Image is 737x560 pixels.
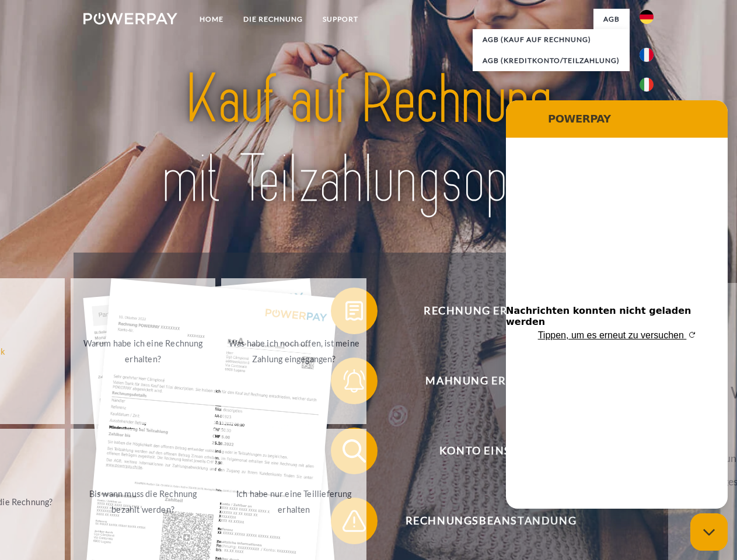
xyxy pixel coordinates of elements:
span: Konto einsehen [348,428,634,474]
a: AGB (Kreditkonto/Teilzahlung) [473,50,630,71]
iframe: Schaltfläche zum Öffnen des Messaging-Fensters [690,513,728,551]
img: de [640,10,654,24]
img: fr [640,48,654,62]
button: Rechnungsbeanstandung [331,498,634,544]
img: logo-powerpay-white.svg [83,13,177,24]
a: AGB (Kauf auf Rechnung) [473,29,630,50]
img: title-powerpay_de.svg [111,56,626,223]
div: Warum habe ich eine Rechnung erhalten? [78,335,209,367]
a: DIE RECHNUNG [233,9,313,30]
div: Was habe ich noch offen, ist meine Zahlung eingegangen? [228,335,359,367]
div: Ich habe nur eine Teillieferung erhalten [228,486,359,517]
iframe: Messaging-Fenster [506,100,728,509]
span: Rechnungsbeanstandung [348,498,634,544]
a: agb [593,9,630,30]
div: Bis wann muss die Rechnung bezahlt werden? [78,486,209,517]
a: SUPPORT [313,9,368,30]
a: Home [190,9,233,30]
img: it [640,78,654,92]
button: Konto einsehen [331,428,634,474]
a: Was habe ich noch offen, ist meine Zahlung eingegangen? [221,278,366,424]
